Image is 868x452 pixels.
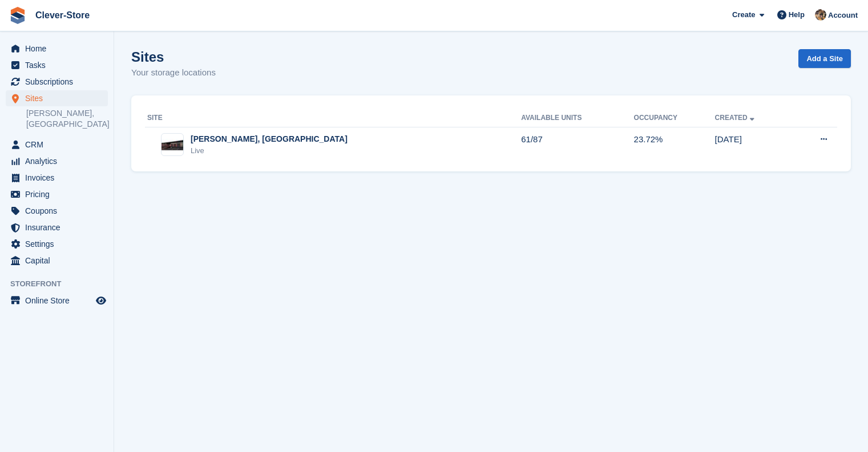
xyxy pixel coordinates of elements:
p: Your storage locations [131,66,216,79]
span: Tasks [25,57,94,73]
a: Add a Site [798,49,851,68]
span: Create [732,9,755,21]
a: menu [6,170,108,186]
a: [PERSON_NAME], [GEOGRAPHIC_DATA] [26,108,108,130]
h1: Sites [131,49,216,65]
span: Account [828,10,858,21]
a: Preview store [94,294,108,307]
th: Available Units [521,109,633,127]
a: menu [6,90,108,106]
span: Settings [25,236,94,252]
th: Site [145,109,521,127]
a: menu [6,74,108,90]
span: Home [25,41,94,57]
a: Clever-Store [31,6,94,25]
span: Subscriptions [25,74,94,90]
span: Sites [25,90,94,106]
td: [DATE] [715,127,793,162]
span: CRM [25,137,94,153]
th: Occupancy [634,109,715,127]
span: Invoices [25,170,94,186]
a: menu [6,57,108,73]
img: Image of Hamilton, Lanarkshire site [162,139,183,150]
a: Created [715,114,757,122]
a: menu [6,153,108,169]
a: menu [6,203,108,219]
span: Pricing [25,186,94,202]
span: Storefront [10,278,114,290]
div: Live [191,145,348,157]
span: Coupons [25,203,94,219]
img: Andy Mackinnon [815,9,826,21]
a: menu [6,137,108,153]
a: menu [6,236,108,252]
img: stora-icon-8386f47178a22dfd0bd8f6a31ec36ba5ce8667c1dd55bd0f319d3a0aa187defe.svg [9,7,26,24]
span: Help [789,9,805,21]
span: Insurance [25,219,94,235]
a: menu [6,253,108,269]
span: Online Store [25,293,94,309]
a: menu [6,41,108,57]
span: Analytics [25,153,94,169]
a: menu [6,293,108,309]
div: [PERSON_NAME], [GEOGRAPHIC_DATA] [191,133,348,145]
td: 23.72% [634,127,715,162]
td: 61/87 [521,127,633,162]
span: Capital [25,253,94,269]
a: menu [6,219,108,235]
a: menu [6,186,108,202]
